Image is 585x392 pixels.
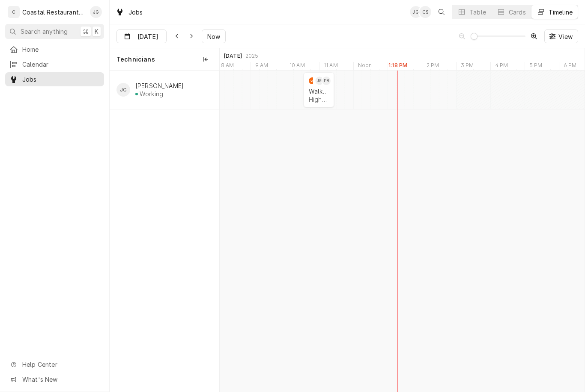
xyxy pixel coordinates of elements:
div: Noon [353,62,376,71]
div: James Gatton's Avatar [410,6,422,18]
div: CS [419,6,431,18]
span: Technicians [116,55,155,64]
div: [PERSON_NAME] [135,82,184,89]
div: Highwater Managment | [GEOGRAPHIC_DATA], 21842 [309,96,329,103]
div: 3 PM [456,62,478,71]
button: Now [202,29,226,43]
a: Calendar [5,57,104,71]
div: normal [220,71,585,392]
span: Calendar [22,60,100,69]
label: 1:18 PM [388,62,407,69]
div: Table [469,8,486,17]
span: Jobs [22,75,100,84]
span: Help Center [22,360,99,369]
span: What's New [22,375,99,384]
div: 5 PM [525,62,547,71]
div: 11 AM [319,62,342,71]
div: JG [410,6,422,18]
div: Walk In Cooler [309,88,329,95]
div: [DATE] [224,53,242,59]
div: Phill Blush's Avatar [322,77,331,85]
a: Go to Help Center [5,357,104,371]
div: Chris Sockriter's Avatar [419,6,431,18]
div: James Gatton's Avatar [116,83,130,97]
span: K [95,27,98,36]
button: Open search [435,5,448,19]
div: Cards [509,8,526,17]
a: Home [5,42,104,56]
div: 4 PM [490,62,513,71]
div: 6 PM [559,62,581,71]
div: Working [140,90,163,97]
button: Search anything⌘K [5,24,104,39]
div: 10 AM [285,62,309,71]
button: View [544,29,578,43]
span: ⌘ [83,27,89,36]
div: 2025 [245,53,259,59]
div: C [8,6,20,18]
div: James Gatton's Avatar [90,6,102,18]
button: [DATE] [116,29,167,43]
a: Jobs [5,72,104,86]
span: Search anything [21,27,68,36]
div: Timeline [549,8,573,17]
div: PB [322,77,331,85]
span: View [557,32,574,41]
div: JG [90,6,102,18]
div: JG [315,77,324,85]
div: JG [116,83,130,97]
div: James Gatton's Avatar [315,77,324,85]
a: Go to What's New [5,372,104,386]
div: 2 PM [422,62,444,71]
span: Home [22,45,100,54]
div: Coastal Restaurant Repair [22,8,85,17]
div: Technicians column. SPACE for context menu [110,48,219,71]
div: left [110,71,219,392]
span: Now [206,32,222,41]
div: 9 AM [251,62,273,71]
